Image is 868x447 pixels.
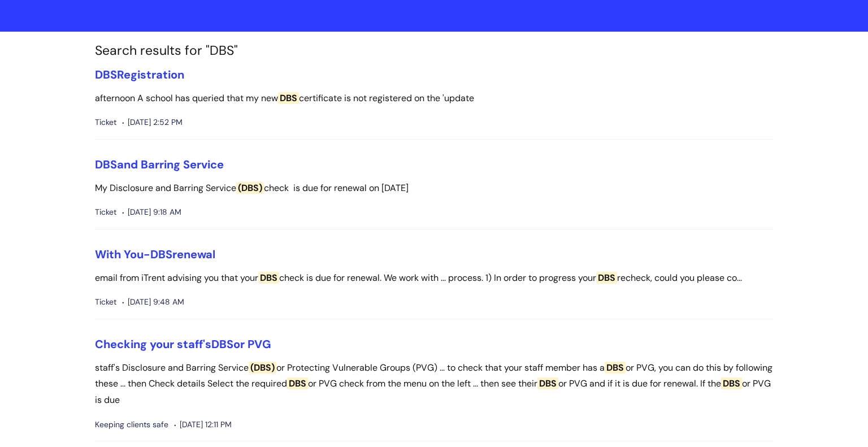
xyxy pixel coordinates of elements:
[537,377,558,389] span: DBS
[95,67,117,82] span: DBS
[122,205,181,219] span: [DATE] 9:18 AM
[596,272,617,284] span: DBS
[95,270,773,287] p: email from iTrent advising you that your check is due for renewal. We work with ... process. 1) I...
[95,43,773,59] h1: Search results for "DBS"
[721,377,742,389] span: DBS
[249,362,276,374] span: (DBS)
[95,115,116,129] span: Ticket
[150,247,172,262] span: DBS
[95,157,117,172] span: DBS
[236,182,264,194] span: (DBS)
[287,377,308,389] span: DBS
[95,157,224,172] a: DBSand Barring Service
[95,360,773,409] p: staff's Disclosure and Barring Service or Protecting Vulnerable Groups (PVG) ... to check that yo...
[95,205,116,219] span: Ticket
[174,418,232,432] span: [DATE] 12:11 PM
[605,362,626,374] span: DBS
[95,67,184,82] a: DBSRegistration
[95,337,271,351] a: Checking your staff'sDBSor PVG
[258,272,279,284] span: DBS
[122,295,184,309] span: [DATE] 9:48 AM
[211,337,233,351] span: DBS
[95,90,773,107] p: afternoon A school has queried that my new certificate is not registered on the 'update
[278,92,299,104] span: DBS
[95,247,215,262] a: With You-DBSrenewal
[122,115,183,129] span: [DATE] 2:52 PM
[95,180,773,197] p: My Disclosure and Barring Service check is due for renewal on [DATE]
[95,418,168,432] span: Keeping clients safe
[95,295,116,309] span: Ticket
